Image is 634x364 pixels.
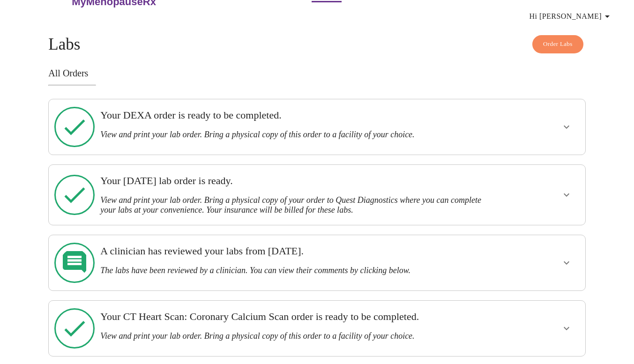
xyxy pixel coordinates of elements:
[100,245,482,257] h3: A clinician has reviewed your labs from [DATE].
[530,10,613,23] span: Hi [PERSON_NAME]
[48,35,585,54] h4: Labs
[100,266,482,275] h3: The labs have been reviewed by a clinician. You can view their comments by clicking below.
[555,116,578,138] button: show more
[100,195,482,215] h3: View and print your lab order. Bring a physical copy of your order to Quest Diagnostics where you...
[100,109,482,121] h3: Your DEXA order is ready to be completed.
[555,252,578,274] button: show more
[100,311,482,323] h3: Your CT Heart Scan: Coronary Calcium Scan order is ready to be completed.
[526,7,617,26] button: Hi [PERSON_NAME]
[532,35,583,53] button: Order Labs
[100,175,482,187] h3: Your [DATE] lab order is ready.
[100,130,482,140] h3: View and print your lab order. Bring a physical copy of this order to a facility of your choice.
[48,68,585,79] h3: All Orders
[100,331,482,341] h3: View and print your lab order. Bring a physical copy of this order to a facility of your choice.
[543,39,573,50] span: Order Labs
[555,317,578,340] button: show more
[555,184,578,206] button: show more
